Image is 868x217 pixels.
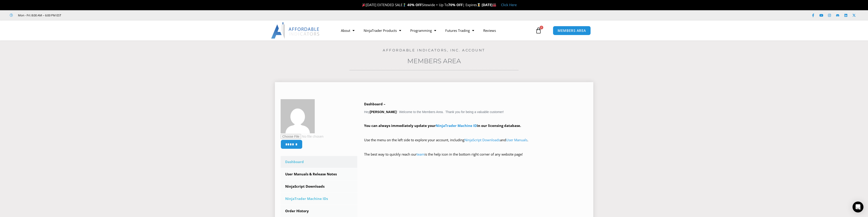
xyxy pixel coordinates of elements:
[448,3,463,7] strong: 70% OFF
[383,48,485,52] a: Affordable Indicators, Inc. Account
[417,152,425,156] a: team
[436,123,477,128] a: NinjaTrader Machine ID
[336,25,359,36] a: About
[271,22,320,39] img: LogoAI | Affordable Indicators – NinjaTrader
[281,181,357,192] a: NinjaScript Downloads
[501,3,517,7] a: Click Here
[553,26,591,35] a: MEMBERS AREA
[528,24,548,37] a: 0
[482,3,496,7] strong: [DATE]
[362,3,366,7] img: 🎉
[370,110,396,114] strong: [PERSON_NAME]
[364,101,588,164] div: Hey ! Welcome to the Members Area. Thank you for being a valuable customer!
[464,138,500,142] a: NinjaScript Downloads
[281,205,357,217] a: Order History
[477,3,481,7] img: ⌛
[68,13,136,18] iframe: Customer reviews powered by Trustpilot
[407,3,422,7] strong: 40% OFF
[406,25,441,36] a: Programming
[364,151,588,164] p: The best way to quickly reach our is the help icon in the bottom right corner of any website page!
[441,25,479,36] a: Futures Trading
[281,193,357,205] a: NinjaTrader Machine IDs
[506,138,527,142] a: User Manuals
[364,137,588,150] p: Use the menu on the left side to explore your account, including and .
[17,13,61,18] span: Mon - Fri: 8:00 AM – 6:00 PM EST
[364,102,385,106] b: Dashboard –
[281,156,357,168] a: Dashboard
[407,57,461,65] a: Members Area
[281,168,357,180] a: User Manuals & Release Notes
[403,3,406,7] img: 🏌️‍♂️
[364,123,521,128] strong: You can always immediately update your in our licensing database.
[361,3,482,7] span: [DATE] EXTENDED SALE Sitewide + Up To | Expires
[479,25,501,36] a: Reviews
[359,25,406,36] a: NinjaTrader Products
[281,99,315,133] img: 9fe12d7d52396bce223c8bc2d2eac4832e1cb30c0f041d5ebf1ce97a94becd03
[558,29,586,32] span: MEMBERS AREA
[336,25,534,36] nav: Menu
[853,202,863,212] div: Open Intercom Messenger
[493,3,496,7] img: 🏭
[540,26,543,29] span: 0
